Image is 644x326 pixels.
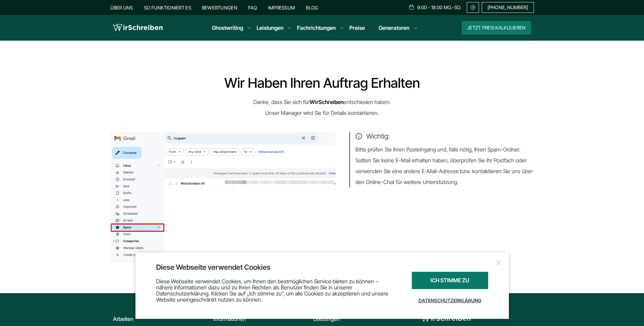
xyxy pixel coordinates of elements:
[306,5,318,11] a: Blog
[355,132,534,141] span: Wichtig:
[310,99,344,105] strong: WirSchreiben
[487,5,528,10] span: [PHONE_NUMBER]
[156,263,488,272] div: Diese Webseite verwendet Cookies
[110,97,534,107] p: Danke, dass Sie sich für entschieden haben.
[412,292,488,309] a: Datenschutzerklärung
[379,24,409,32] a: Generatoren
[257,24,283,32] a: Leistungen
[110,107,534,118] p: Unser Manager wird Sie für Details kontaktieren.
[417,5,461,10] span: 9:00 - 18:00 Mo.-So.
[202,5,237,11] a: Bewertungen
[349,24,365,31] a: Preise
[110,76,534,90] h1: Wir haben Ihren Auftrag erhalten
[482,2,534,13] a: [PHONE_NUMBER]
[144,5,191,11] a: So funktioniert es
[212,24,243,32] a: Ghostwriting
[412,272,488,289] div: Ich stimme zu
[470,5,476,10] img: Email
[297,24,336,32] a: Fachrichtungen
[113,315,207,323] div: Arbeiten
[268,5,295,11] a: Impressum
[355,144,534,187] p: Bitte prüfen Sie Ihren Posteingang und, falls nötig, Ihren Spam-Ordner. Sollten Sie keine E-Mail ...
[408,4,415,10] img: Schedule
[462,21,531,35] button: Jetzt Preis kalkulieren
[110,132,336,263] img: thanks
[248,5,257,11] a: FAQ
[156,272,395,309] div: Diese Webseite verwendet Cookies, um Ihnen den bestmöglichen Service bieten zu können – nähere In...
[110,5,133,11] a: Über uns
[113,23,163,33] img: logo wirschreiben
